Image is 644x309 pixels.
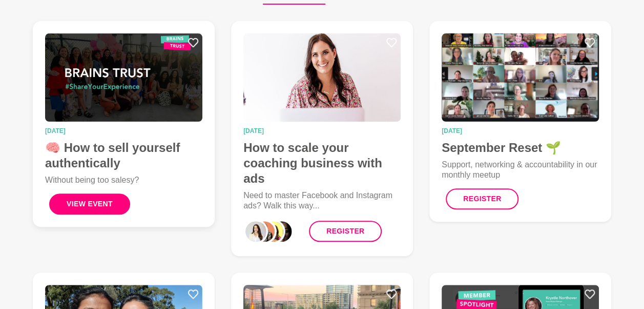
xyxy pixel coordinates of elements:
img: September Reset 🌱 [442,33,599,122]
div: 0_Janelle Kee-Sue [243,219,268,244]
time: [DATE] [45,128,202,134]
p: Need to master Facebook and Instagram ads? Walk this way... [243,190,401,211]
a: 🧠 How to sell yourself authentically[DATE]🧠 How to sell yourself authenticallyWithout being too s... [33,21,215,227]
div: 1_Yulia [252,219,277,244]
div: 3_Aanchal Khetarpal [269,219,294,244]
time: [DATE] [442,128,599,134]
p: Without being too salesy? [45,175,202,185]
button: View Event [49,194,130,215]
time: [DATE] [243,128,401,134]
p: Support, networking & accountability in our monthly meetup [442,160,599,180]
a: Register [309,221,382,242]
h4: 🧠 How to sell yourself authentically [45,140,202,171]
a: How to scale your coaching business with ads[DATE]How to scale your coaching business with adsNee... [231,21,413,256]
h4: September Reset 🌱 [442,140,599,156]
a: Register [446,188,518,209]
h4: How to scale your coaching business with ads [243,140,401,186]
div: 2_Roslyn Thompson [261,219,285,244]
img: 🧠 How to sell yourself authentically [45,33,202,122]
img: How to scale your coaching business with ads [243,33,401,122]
a: September Reset 🌱[DATE]September Reset 🌱Support, networking & accountability in our monthly meetu... [429,21,611,222]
